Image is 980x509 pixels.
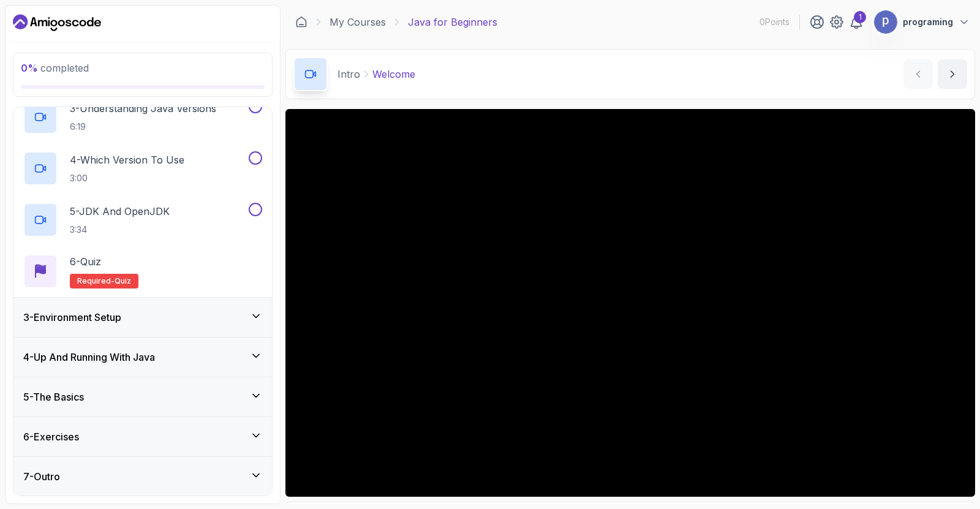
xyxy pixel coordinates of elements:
[874,10,897,34] img: user profile image
[408,15,497,29] p: Java for Beginners
[903,16,953,28] p: programing
[854,11,866,23] div: 1
[13,13,101,32] a: Dashboard
[21,62,89,74] span: completed
[70,172,184,184] p: 3:00
[873,10,970,34] button: user profile imageprograming
[23,469,60,484] h3: 7 - Outro
[23,151,262,186] button: 4-Which Version To Use3:00
[23,429,79,444] h3: 6 - Exercises
[295,16,307,28] a: Dashboard
[849,15,864,29] a: 1
[23,254,262,288] button: 6-QuizRequired-quiz
[115,276,131,286] span: quiz
[70,254,101,269] p: 6 - Quiz
[13,298,272,337] button: 3-Environment Setup
[330,15,386,29] a: My Courses
[938,59,967,89] button: next content
[23,350,155,364] h3: 4 - Up And Running With Java
[23,310,121,325] h3: 3 - Environment Setup
[903,59,933,89] button: previous content
[13,337,272,377] button: 4-Up And Running With Java
[23,100,262,134] button: 3-Understanding Java Versions6:19
[70,153,184,167] p: 4 - Which Version To Use
[13,417,272,456] button: 6-Exercises
[70,224,170,236] p: 3:34
[77,276,115,286] span: Required-
[23,390,84,404] h3: 5 - The Basics
[70,121,216,133] p: 6:19
[70,101,216,116] p: 3 - Understanding Java Versions
[23,203,262,237] button: 5-JDK And OpenJDK3:34
[70,204,170,219] p: 5 - JDK And OpenJDK
[13,457,272,496] button: 7-Outro
[285,109,975,497] iframe: 1 - Hi
[13,377,272,417] button: 5-The Basics
[21,62,38,74] span: 0 %
[372,67,415,81] p: Welcome
[337,67,360,81] p: Intro
[759,16,790,28] p: 0 Points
